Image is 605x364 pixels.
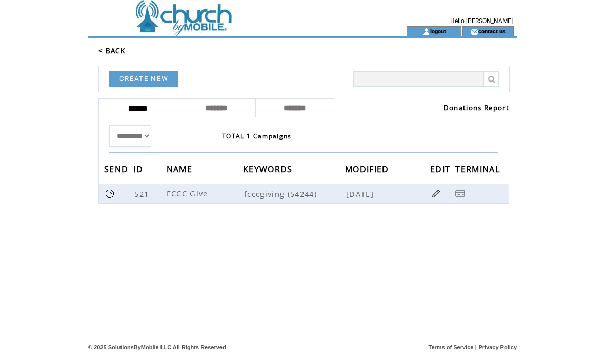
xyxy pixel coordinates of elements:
span: TERMINAL [455,161,502,180]
span: fcccgiving (54244) [244,189,344,199]
a: < BACK [98,46,125,55]
span: [DATE] [346,189,376,199]
a: Terms of Service [429,344,474,350]
span: TOTAL 1 Campaigns [222,132,292,140]
span: | [475,344,477,350]
a: logout [430,28,446,34]
span: KEYWORDS [243,161,295,180]
a: NAME [167,166,195,172]
a: MODIFIED [345,166,392,172]
span: © 2025 SolutionsByMobile LLC All Rights Reserved [88,344,226,350]
a: ID [133,166,146,172]
span: ID [133,161,146,180]
span: SEND [104,161,131,180]
span: Hello [PERSON_NAME] [450,17,513,25]
span: 521 [134,189,151,199]
a: KEYWORDS [243,166,295,172]
span: MODIFIED [345,161,392,180]
a: Donations Report [443,103,509,112]
span: FCCC Give [167,188,211,198]
img: contact_us_icon.gif [471,28,478,36]
a: CREATE NEW [109,71,178,87]
img: account_icon.gif [422,28,430,36]
span: NAME [167,161,195,180]
a: Privacy Policy [478,344,517,350]
span: EDIT [430,161,453,180]
a: contact us [478,28,506,34]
